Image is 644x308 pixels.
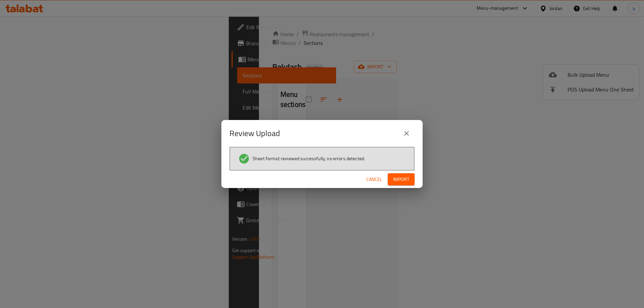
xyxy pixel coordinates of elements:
[229,128,280,139] h2: Review Upload
[253,155,365,162] span: Sheet format reviewed successfully, no errors detected.
[366,175,382,184] span: Cancel
[398,125,415,141] button: close
[388,173,415,186] button: Import
[364,173,385,186] button: Cancel
[393,175,409,184] span: Import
